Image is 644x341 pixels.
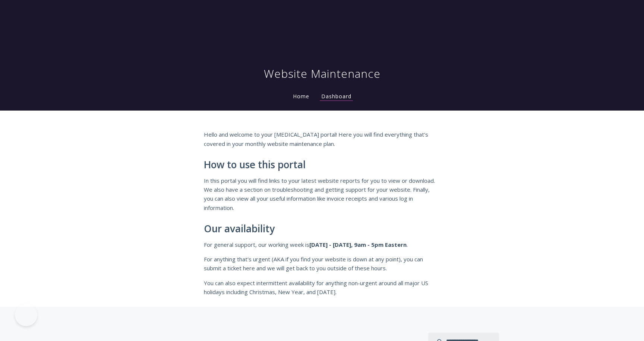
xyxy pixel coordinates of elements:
[204,176,440,213] p: In this portal you will find links to your latest website reports for you to view or download. We...
[204,255,440,273] p: For anything that's urgent (AKA if you find your website is down at any point), you can submit a ...
[15,304,37,326] iframe: Toggle Customer Support
[204,223,440,235] h2: Our availability
[291,93,311,100] a: Home
[204,159,440,170] h2: How to use this portal
[320,93,353,101] a: Dashboard
[204,240,440,249] p: For general support, our working week is .
[264,66,381,81] h1: Website Maintenance
[204,278,440,297] p: You can also expect intermittent availability for anything non-urgent around all major US holiday...
[204,130,440,148] p: Hello and welcome to your [MEDICAL_DATA] portal! Here you will find everything that's covered in ...
[309,241,407,248] strong: [DATE] - [DATE], 9am - 5pm Eastern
